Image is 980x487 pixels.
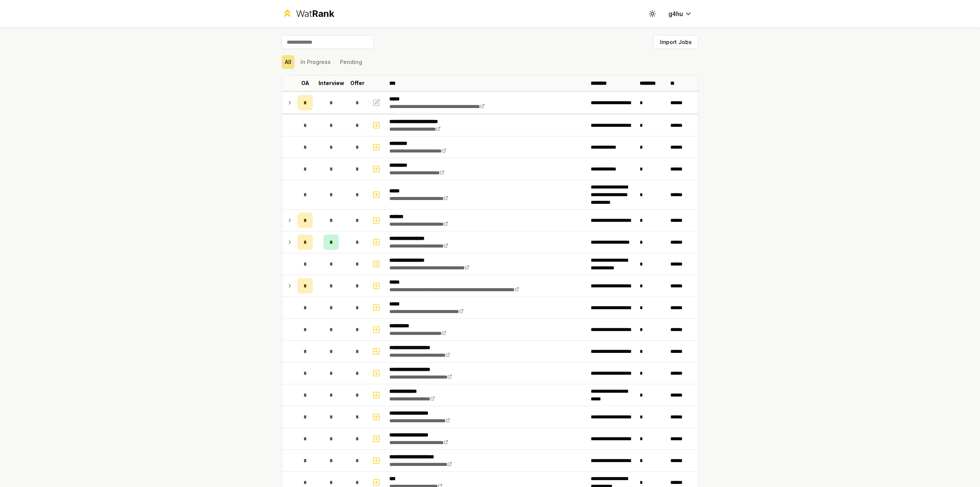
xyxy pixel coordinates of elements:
[350,79,364,87] p: Offer
[296,8,334,20] div: Wat
[653,35,698,49] button: Import Jobs
[312,8,334,19] span: Rank
[337,55,365,69] button: Pending
[282,55,294,69] button: All
[301,79,309,87] p: OA
[668,9,683,18] span: g4hu
[282,8,334,20] a: WatRank
[662,7,698,21] button: g4hu
[318,79,344,87] p: Interview
[297,55,334,69] button: In Progress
